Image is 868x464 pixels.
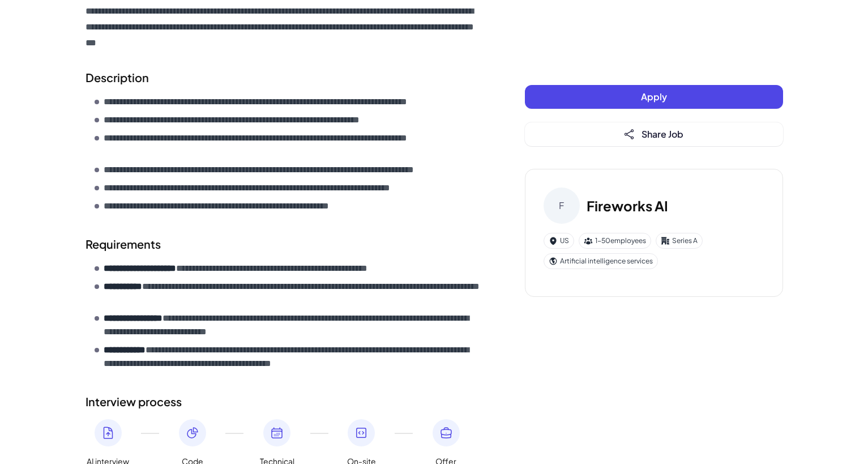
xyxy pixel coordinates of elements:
[85,236,480,253] h2: Requirements
[587,195,668,216] h3: Fireworks AI
[525,85,783,109] button: Apply
[579,233,651,249] div: 1-50 employees
[85,393,480,410] h2: Interview process
[656,233,703,249] div: Series A
[642,128,683,140] span: Share Job
[85,69,480,86] h2: Description
[544,233,574,249] div: US
[641,91,667,103] span: Apply
[544,253,658,269] div: Artificial intelligence services
[525,122,783,146] button: Share Job
[544,188,580,224] div: F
